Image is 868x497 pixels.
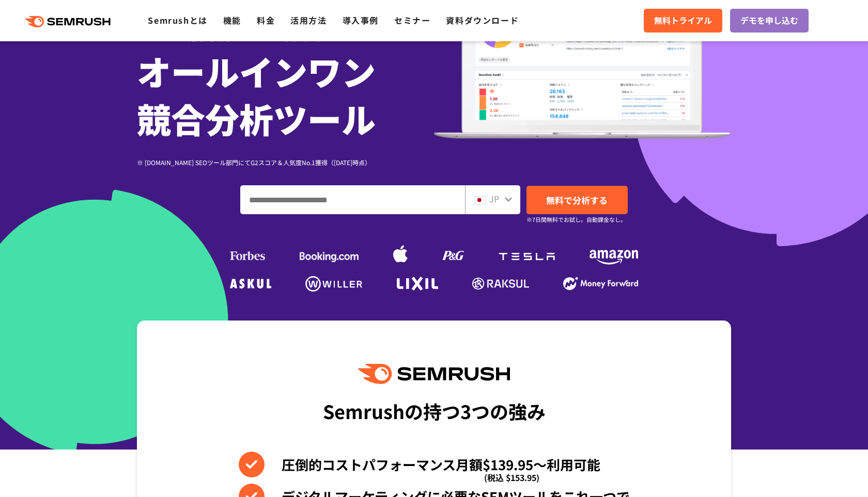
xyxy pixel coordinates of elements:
[257,14,275,26] a: 料金
[323,392,546,430] div: Semrushの持つ3つの強み
[489,193,499,205] span: JP
[740,14,798,27] span: デモを申し込む
[290,14,327,26] a: 活用方法
[484,464,539,490] span: (税込 $153.95)
[546,194,608,206] span: 無料で分析する
[137,47,434,142] h1: オールインワン 競合分析ツール
[644,9,722,33] a: 無料トライアル
[239,452,630,477] li: 圧倒的コストパフォーマンス月額$139.95〜利用可能
[358,364,510,384] img: Semrush
[526,186,628,214] a: 無料で分析する
[526,215,626,225] small: ※7日間無料でお試し。自動課金なし。
[394,14,430,26] a: セミナー
[148,14,207,26] a: Semrushとは
[137,157,434,167] div: ※ [DOMAIN_NAME] SEOツール部門にてG2スコア＆人気度No.1獲得（[DATE]時点）
[446,14,519,26] a: 資料ダウンロード
[343,14,379,26] a: 導入事例
[730,9,809,33] a: デモを申し込む
[223,14,241,26] a: 機能
[241,186,464,214] input: ドメイン、キーワードまたはURLを入力してください
[654,14,712,27] span: 無料トライアル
